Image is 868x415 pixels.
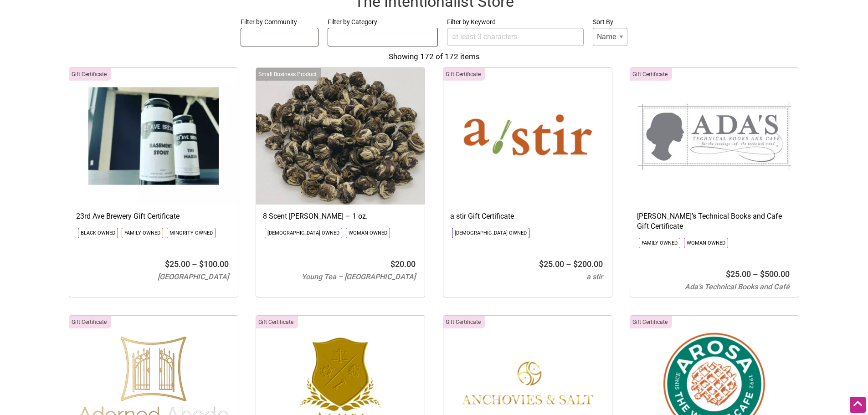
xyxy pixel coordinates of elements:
li: Click to show only this community [452,228,529,238]
bdi: 25.00 [165,259,190,269]
bdi: 20.00 [390,259,416,269]
span: [GEOGRAPHIC_DATA] [158,272,229,281]
div: Click to show only this category [630,316,672,328]
input: at least 3 characters [447,28,584,46]
li: Click to show only this community [265,228,342,238]
span: $ [539,259,544,269]
label: Filter by Keyword [447,16,584,28]
span: $ [199,259,204,269]
span: a stir [586,272,603,281]
span: $ [390,259,395,269]
span: $ [760,269,765,279]
img: Adas Technical Books and Cafe Logo [630,68,799,205]
bdi: 500.00 [760,269,790,279]
bdi: 25.00 [539,259,564,269]
h3: 8 Scent [PERSON_NAME] – 1 oz. [263,211,418,221]
span: – [753,269,758,279]
div: Click to show only this category [443,316,485,328]
div: Click to show only this category [256,316,298,328]
div: Click to show only this category [256,68,321,81]
label: Filter by Category [328,16,438,28]
bdi: 100.00 [199,259,229,269]
span: – [566,259,571,269]
h3: 23rd Ave Brewery Gift Certificate [76,211,231,221]
img: Young Tea 8 Scent Jasmine Green Pearl [256,68,425,205]
li: Click to show only this community [167,228,216,238]
h3: [PERSON_NAME]’s Technical Books and Cafe Gift Certificate [637,211,792,232]
h3: a stir Gift Certificate [450,211,605,221]
label: Filter by Community [241,16,319,28]
div: Click to show only this category [630,68,672,81]
bdi: 200.00 [573,259,603,269]
div: Scroll Back to Top [850,397,866,413]
li: Click to show only this community [639,238,680,248]
span: Ada’s Technical Books and Café [685,282,790,291]
li: Click to show only this community [122,228,163,238]
span: Young Tea – [GEOGRAPHIC_DATA] [302,272,416,281]
bdi: 25.00 [726,269,751,279]
span: $ [165,259,169,269]
label: Sort By [593,16,627,28]
div: Click to show only this category [69,68,111,81]
span: – [192,259,197,269]
div: Showing 172 of 172 items [9,51,859,63]
span: $ [726,269,730,279]
span: $ [573,259,578,269]
li: Click to show only this community [78,228,118,238]
li: Click to show only this community [346,228,390,238]
li: Click to show only this community [684,238,728,248]
div: Click to show only this category [443,68,485,81]
div: Click to show only this category [69,316,111,328]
